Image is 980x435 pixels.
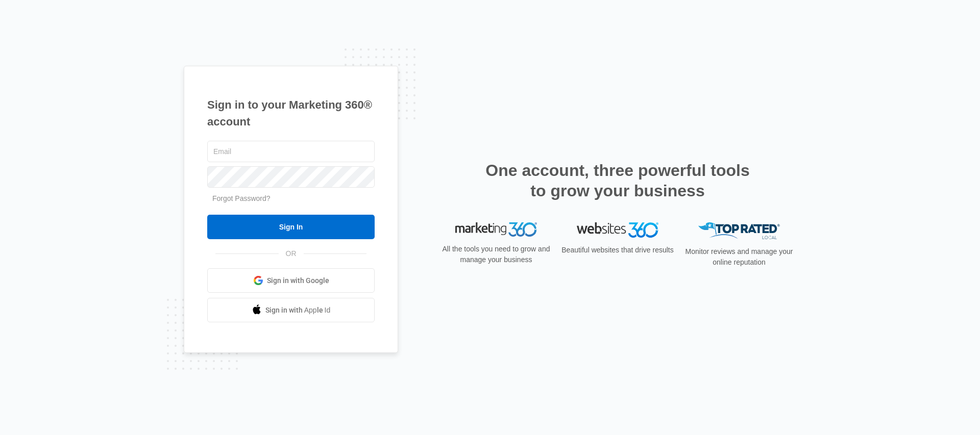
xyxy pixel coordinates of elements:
[682,246,796,268] p: Monitor reviews and manage your online reputation
[207,96,375,130] h1: Sign in to your Marketing 360® account
[482,160,753,201] h2: One account, three powerful tools to grow your business
[577,222,658,237] img: Websites 360
[698,222,780,239] img: Top Rated Local
[207,215,375,239] input: Sign In
[267,275,329,286] span: Sign in with Google
[212,194,271,202] a: Forgot Password?
[279,248,304,259] span: OR
[207,298,375,322] a: Sign in with Apple Id
[439,244,553,265] p: All the tools you need to grow and manage your business
[207,268,375,293] a: Sign in with Google
[455,222,537,237] img: Marketing 360
[560,245,675,255] p: Beautiful websites that drive results
[207,141,375,162] input: Email
[265,305,331,316] span: Sign in with Apple Id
